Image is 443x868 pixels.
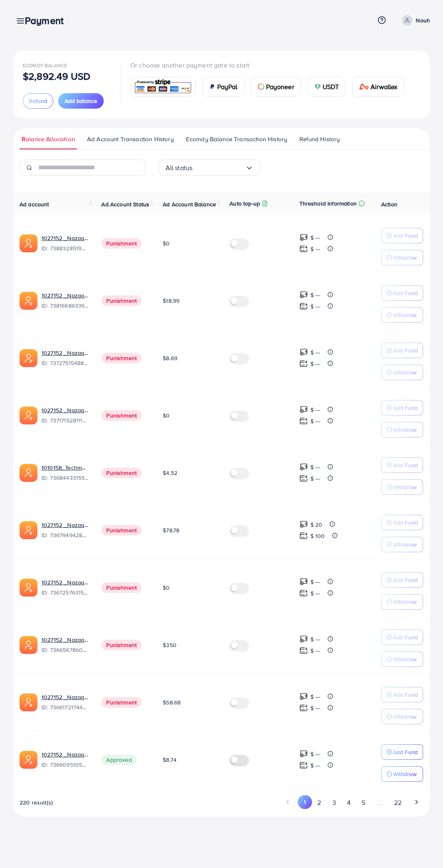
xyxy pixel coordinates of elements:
[186,135,287,144] span: Ecomdy Balance Transaction History
[130,60,411,70] p: Or choose another payment gate to start
[393,288,418,298] p: Add Fund
[23,62,67,69] span: Ecomdy Balance
[299,692,308,701] img: top-up amount
[41,521,88,529] a: 1027152 _Nazaagency_003
[323,82,339,92] span: USDT
[20,407,37,424] img: ic-ads-acc.e4c84228.svg
[310,405,321,415] p: $ ---
[393,654,417,664] p: Withdraw
[299,359,308,368] img: top-up amount
[159,160,260,176] div: Search for option
[299,348,308,356] img: top-up amount
[381,200,397,208] span: Action
[299,589,308,597] img: top-up amount
[41,464,88,482] div: <span class='underline'>1010158_Techmanistan pk acc_1715599413927</span></br>7368443315504726017
[393,712,417,722] p: Withdraw
[393,231,418,241] p: Add Fund
[166,162,193,174] span: All status
[381,537,423,552] button: Withdraw
[41,703,88,711] span: ID: 7366172174454882305
[393,425,417,435] p: Withdraw
[352,77,404,97] a: cardAirwallex
[22,135,75,144] span: Balance Allocation
[217,82,238,92] span: PayPal
[299,233,308,242] img: top-up amount
[163,411,170,420] span: $0
[408,831,437,862] iframe: Chat
[381,457,423,473] button: Add Fund
[20,464,37,482] img: ic-ads-acc.e4c84228.svg
[258,83,264,90] img: card
[381,228,423,243] button: Add Fund
[101,525,142,536] span: Punishment
[299,520,308,529] img: top-up amount
[299,302,308,310] img: top-up amount
[310,302,321,311] p: $ ---
[381,572,423,588] button: Add Fund
[393,310,417,320] p: Withdraw
[41,588,88,597] span: ID: 7367257631523782657
[310,462,321,472] p: $ ---
[41,291,88,300] a: 1027152 _Nazaagency_023
[41,636,88,654] div: <span class='underline'>1027152 _Nazaagency_0051</span></br>7366567860828749825
[341,795,356,810] button: Go to page 4
[381,400,423,415] button: Add Fund
[308,77,346,97] a: cardUSDT
[41,578,88,597] div: <span class='underline'>1027152 _Nazaagency_016</span></br>7367257631523782657
[299,135,340,144] span: Refund History
[20,751,37,769] img: ic-ads-acc.e4c84228.svg
[310,703,321,713] p: $ ---
[299,646,308,655] img: top-up amount
[299,405,308,414] img: top-up amount
[101,582,142,593] span: Punishment
[20,521,37,539] img: ic-ads-acc.e4c84228.svg
[163,526,179,534] span: $78.78
[209,83,216,90] img: card
[299,291,308,299] img: top-up amount
[41,406,88,414] a: 1027152 _Nazaagency_04
[381,709,423,724] button: Withdraw
[41,302,88,310] span: ID: 7381668633665093648
[41,244,88,252] span: ID: 7388328519014645761
[163,756,177,764] span: $8.74
[381,422,423,437] button: Withdraw
[356,795,371,810] button: Go to page 5
[381,630,423,645] button: Add Fund
[101,754,136,765] span: Approved
[202,77,244,97] a: cardPayPal
[299,750,308,758] img: top-up amount
[399,15,430,26] a: Nouh
[381,365,423,380] button: Withdraw
[20,579,37,597] img: ic-ads-acc.e4c84228.svg
[281,795,423,810] ul: Pagination
[163,698,181,706] span: $58.68
[381,594,423,610] button: Withdraw
[299,417,308,425] img: top-up amount
[299,245,308,253] img: top-up amount
[41,291,88,310] div: <span class='underline'>1027152 _Nazaagency_023</span></br>7381668633665093648
[101,238,142,249] span: Punishment
[393,482,417,492] p: Withdraw
[381,479,423,495] button: Withdraw
[41,234,88,253] div: <span class='underline'>1027152 _Nazaagency_019</span></br>7388328519014645761
[310,634,321,644] p: $ ---
[359,83,369,90] img: card
[41,416,88,424] span: ID: 7371715281112170513
[393,690,418,700] p: Add Fund
[393,518,418,527] p: Add Fund
[393,345,418,355] p: Add Fund
[163,297,179,305] span: $18.99
[298,795,312,809] button: Go to page 1
[416,15,430,25] p: Nouh
[299,474,308,483] img: top-up amount
[41,646,88,654] span: ID: 7366567860828749825
[163,354,177,362] span: $8.69
[229,199,260,208] p: Auto top-up
[393,367,417,377] p: Withdraw
[266,82,294,92] span: Payoneer
[310,348,321,357] p: $ ---
[41,693,88,701] a: 1027152 _Nazaagency_018
[101,200,149,208] span: Ad Account Status
[130,77,196,97] a: card
[41,750,88,759] a: 1027152 _Nazaagency_006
